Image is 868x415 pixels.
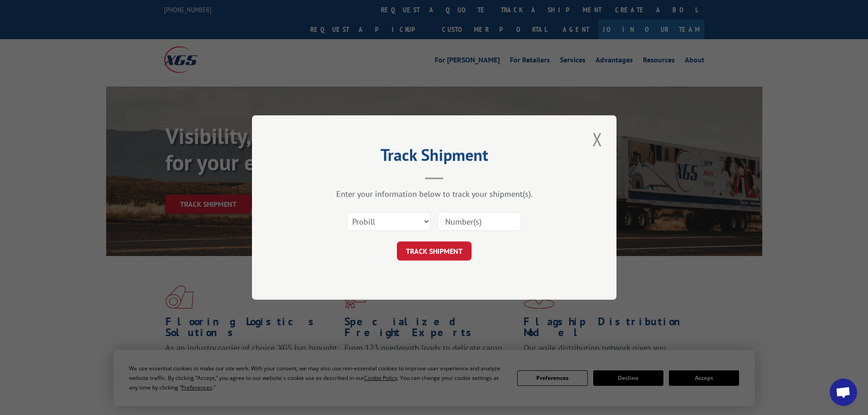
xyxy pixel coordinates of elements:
div: Enter your information below to track your shipment(s). [298,189,571,199]
a: Open chat [830,379,857,406]
button: TRACK SHIPMENT [397,241,472,261]
button: Close modal [590,127,605,152]
input: Number(s) [437,212,521,231]
h2: Track Shipment [298,149,571,166]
